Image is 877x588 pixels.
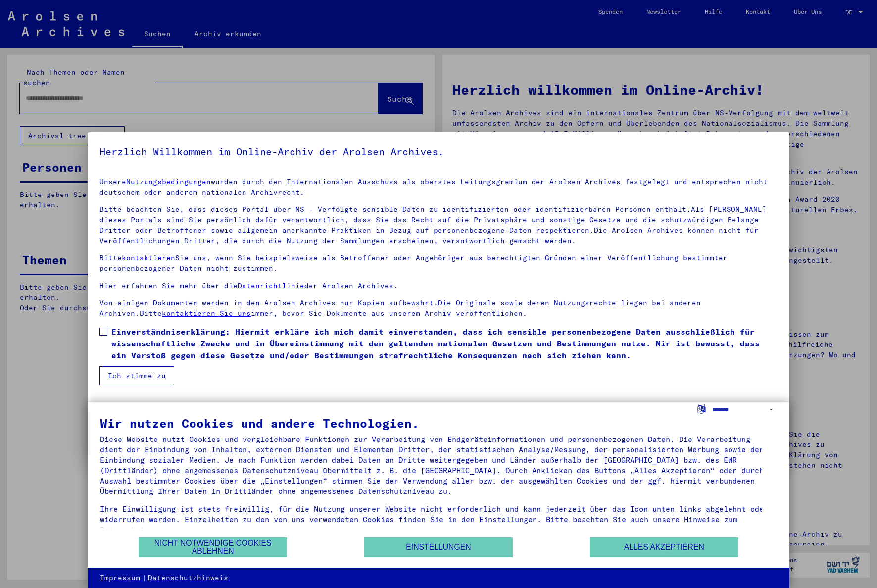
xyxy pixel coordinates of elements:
a: kontaktieren [122,253,175,262]
a: Datenschutzhinweis [148,573,228,583]
div: Ihre Einwilligung ist stets freiwillig, für die Nutzung unserer Website nicht erforderlich und ka... [100,504,777,535]
a: Nutzungsbedingungen [126,177,211,186]
a: kontaktieren Sie uns [162,309,251,318]
button: Nicht notwendige Cookies ablehnen [139,537,287,557]
div: Wir nutzen Cookies und andere Technologien. [100,417,777,429]
div: Diese Website nutzt Cookies und vergleichbare Funktionen zur Verarbeitung von Endgeräteinformatio... [100,434,777,496]
p: Bitte Sie uns, wenn Sie beispielsweise als Betroffener oder Angehöriger aus berechtigten Gründen ... [99,253,778,274]
p: Unsere wurden durch den Internationalen Ausschuss als oberstes Leitungsgremium der Arolsen Archiv... [99,177,778,197]
a: Impressum [100,573,140,583]
button: Alles akzeptieren [590,537,738,557]
a: Datenrichtlinie [238,281,304,290]
p: Bitte beachten Sie, dass dieses Portal über NS - Verfolgte sensible Daten zu identifizierten oder... [99,204,778,246]
h5: Herzlich Willkommen im Online-Archiv der Arolsen Archives. [99,144,778,160]
span: Einverständniserklärung: Hiermit erkläre ich mich damit einverstanden, dass ich sensible personen... [111,326,778,361]
button: Einstellungen [364,537,513,557]
label: Sprache auswählen [696,404,707,413]
button: Ich stimme zu [99,366,174,385]
p: Von einigen Dokumenten werden in den Arolsen Archives nur Kopien aufbewahrt.Die Originale sowie d... [99,298,778,319]
select: Sprache auswählen [712,402,777,417]
p: Hier erfahren Sie mehr über die der Arolsen Archives. [99,281,778,291]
